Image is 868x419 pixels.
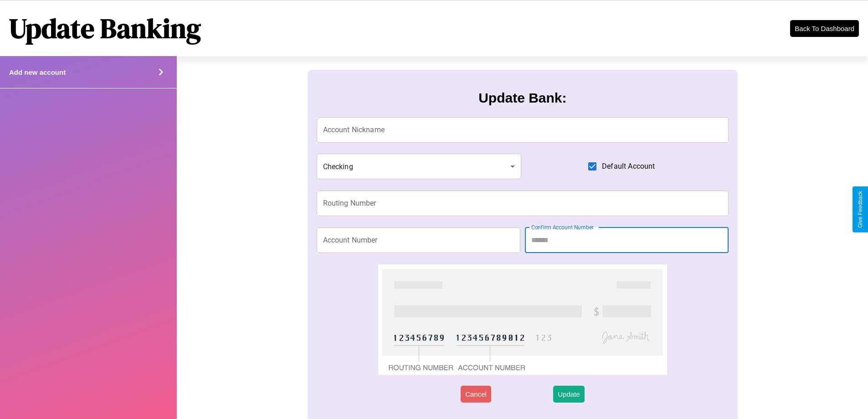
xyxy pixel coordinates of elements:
[9,10,201,47] h1: Update Banking
[531,223,594,231] label: Confirm Account Number
[857,191,863,228] div: Give Feedback
[602,161,655,172] span: Default Account
[317,154,522,179] div: Checking
[790,20,859,37] button: Back To Dashboard
[478,90,566,106] h3: Update Bank:
[9,68,66,76] h4: Add new account
[378,264,667,375] img: check
[461,386,491,403] button: Cancel
[553,386,584,403] button: Update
